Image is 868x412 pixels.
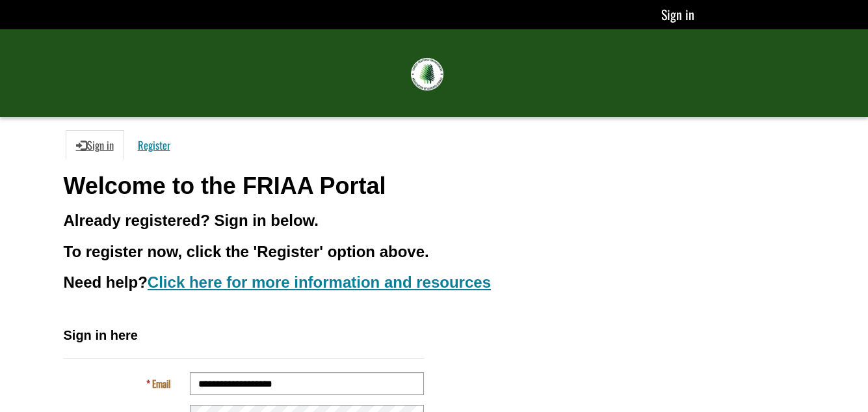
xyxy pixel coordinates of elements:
[64,173,805,199] h1: Welcome to the FRIAA Portal
[64,274,805,291] h3: Need help?
[411,58,443,90] img: FRIAA Submissions Portal
[64,212,805,229] h3: Already registered? Sign in below.
[127,130,181,160] a: Register
[152,376,170,391] span: Email
[64,328,138,342] span: Sign in here
[64,243,805,260] h3: To register now, click the 'Register' option above.
[66,130,124,160] a: Sign in
[661,5,694,24] a: Sign in
[148,273,491,291] a: Click here for more information and resources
